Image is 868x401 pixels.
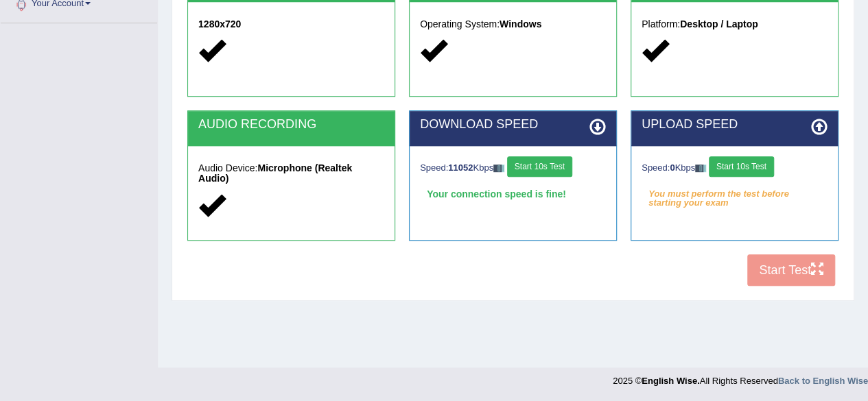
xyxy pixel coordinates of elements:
div: 2025 © All Rights Reserved [613,367,868,387]
h2: UPLOAD SPEED [642,118,828,132]
strong: 1280x720 [198,19,241,29]
img: ajax-loader-fb-connection.gif [695,165,706,172]
div: Speed: Kbps [420,156,606,180]
strong: 11052 [448,162,473,173]
em: You must perform the test before starting your exam [642,184,828,204]
div: Speed: Kbps [642,156,828,180]
a: Back to English Wise [778,376,868,386]
img: ajax-loader-fb-connection.gif [493,165,504,172]
strong: Microphone (Realtek Audio) [198,162,352,184]
h2: DOWNLOAD SPEED [420,118,606,132]
strong: Windows [500,19,541,29]
strong: English Wise. [642,376,699,386]
strong: 0 [670,162,675,173]
h2: AUDIO RECORDING [198,118,384,132]
strong: Desktop / Laptop [680,19,758,29]
div: Your connection speed is fine! [420,184,606,204]
button: Start 10s Test [507,156,572,177]
button: Start 10s Test [709,156,774,177]
h5: Audio Device: [198,163,384,184]
h5: Operating System: [420,19,606,29]
h5: Platform: [642,19,828,29]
